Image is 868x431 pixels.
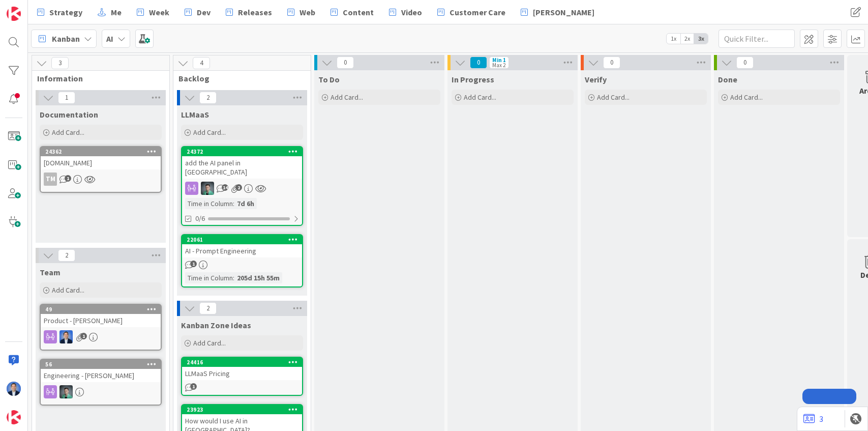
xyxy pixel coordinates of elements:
span: 1 [65,175,71,182]
span: 3x [694,34,708,44]
span: Done [718,74,737,84]
div: 23923 [187,406,302,413]
span: Add Card... [193,338,226,348]
span: : [233,272,234,283]
span: 3 [51,57,69,69]
div: 7d 6h [234,198,257,209]
div: Time in Column [185,272,233,283]
span: 1 [80,333,87,339]
span: Add Card... [52,128,84,137]
span: 2 [235,184,242,191]
span: 4 [193,57,210,69]
div: 23923 [182,405,302,414]
div: 24362 [45,148,161,155]
div: [DOMAIN_NAME] [41,156,161,169]
span: Kanban [52,33,80,45]
div: 56 [41,360,161,369]
img: Visit kanbanzone.com [7,7,21,21]
a: Video [383,3,428,21]
b: AI [106,34,113,44]
span: Me [111,6,122,18]
div: 24416LLMaaS Pricing [182,358,302,380]
span: Web [300,6,315,18]
span: LLMaaS [181,109,209,120]
span: 0 [470,56,487,69]
span: 1x [667,34,680,44]
div: AI - Prompt Engineering [182,244,302,257]
span: 2 [199,302,217,314]
div: TM [44,173,57,186]
div: 49 [41,305,161,314]
span: 0 [603,56,620,69]
span: Customer Care [450,6,505,18]
span: [PERSON_NAME] [533,6,594,18]
a: 22061AI - Prompt EngineeringTime in Column:205d 15h 55m [181,234,303,288]
div: 22061AI - Prompt Engineering [182,235,302,257]
span: Add Card... [464,93,496,102]
a: 24416LLMaaS Pricing [181,357,303,396]
input: Quick Filter... [719,30,795,48]
img: VP [59,385,73,398]
div: 24416 [187,359,302,366]
div: 24362 [41,147,161,156]
span: 2 [199,92,217,104]
img: VP [201,182,214,195]
div: VP [182,182,302,195]
div: Max 2 [492,63,505,68]
div: 205d 15h 55m [234,272,282,283]
span: Verify [585,74,607,84]
span: 0/6 [195,213,205,224]
div: 24362[DOMAIN_NAME] [41,147,161,169]
div: 24372 [182,147,302,156]
span: Week [149,6,169,18]
a: 3 [803,413,823,425]
span: Team [40,267,61,277]
a: 56Engineering - [PERSON_NAME]VP [40,359,162,406]
span: 2x [680,34,694,44]
div: 56Engineering - [PERSON_NAME] [41,360,161,382]
span: Add Card... [52,285,84,295]
a: 49Product - [PERSON_NAME]DP [40,304,162,351]
a: 24372add the AI panel in [GEOGRAPHIC_DATA]VPTime in Column:7d 6h0/6 [181,146,303,226]
img: avatar [7,410,21,424]
span: Documentation [40,109,98,120]
span: 1 [58,92,75,104]
img: DP [59,330,73,343]
div: 22061 [187,236,302,243]
span: Add Card... [331,93,363,102]
div: 24372 [187,148,302,155]
span: Add Card... [597,93,630,102]
img: DP [7,382,21,396]
div: VP [41,385,161,398]
span: In Progress [452,74,494,84]
span: 2 [58,249,75,262]
span: 1 [190,383,197,390]
a: Content [324,3,380,21]
a: Web [281,3,321,21]
span: Add Card... [730,93,763,102]
span: To Do [318,74,340,84]
a: Strategy [31,3,88,21]
span: Information [37,73,157,83]
span: Releases [238,6,272,18]
div: TM [41,173,161,186]
a: 24362[DOMAIN_NAME]TM [40,146,162,193]
span: Add Card... [193,128,226,137]
span: Content [343,6,374,18]
span: Dev [197,6,211,18]
div: 22061 [182,235,302,244]
div: add the AI panel in [GEOGRAPHIC_DATA] [182,156,302,179]
a: Releases [220,3,278,21]
div: Engineering - [PERSON_NAME] [41,369,161,382]
a: Week [131,3,175,21]
span: Kanban Zone Ideas [181,320,251,330]
a: [PERSON_NAME] [515,3,601,21]
span: : [233,198,234,209]
div: 24372add the AI panel in [GEOGRAPHIC_DATA] [182,147,302,179]
a: Me [92,3,128,21]
div: 49 [45,306,161,313]
div: Product - [PERSON_NAME] [41,314,161,327]
span: 0 [736,56,754,69]
div: LLMaaS Pricing [182,367,302,380]
div: 56 [45,361,161,368]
